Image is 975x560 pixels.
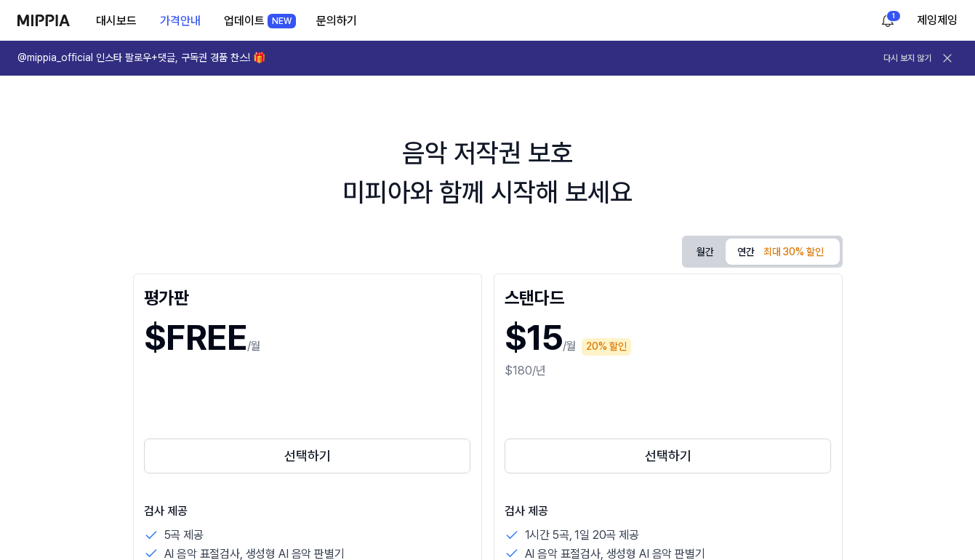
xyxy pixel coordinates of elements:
[525,526,639,545] p: 1시간 5곡, 1일 20곡 제공
[148,1,212,41] a: 가격안내
[726,239,839,265] button: 연간
[212,7,305,36] button: 업데이트NEW
[247,337,261,355] p: /월
[917,12,958,29] button: 제잉제잉
[563,337,577,355] p: /월
[212,1,305,41] a: 업데이트NEW
[144,284,471,308] div: 평가판
[505,284,832,308] div: 스탠다드
[144,439,471,473] button: 선택하기
[305,7,369,36] button: 문의하기
[268,14,296,28] div: NEW
[84,7,148,36] button: 대시보드
[144,503,471,520] p: 검사 제공
[505,503,832,520] p: 검사 제공
[17,51,265,65] h1: @mippia_official 인스타 팔로우+댓글, 구독권 경품 찬스! 🎁
[505,436,832,476] a: 선택하기
[144,313,247,362] h1: $FREE
[148,7,212,36] button: 가격안내
[879,12,896,29] img: 알림
[876,9,899,32] button: 알림1
[886,10,901,22] div: 1
[582,338,631,356] div: 20% 할인
[505,439,832,473] button: 선택하기
[759,244,828,261] div: 최대 30% 할인
[164,526,204,545] p: 5곡 제공
[17,15,70,26] img: logo
[883,52,931,65] button: 다시 보지 않기
[144,436,471,476] a: 선택하기
[505,313,563,362] h1: $15
[685,241,726,263] button: 월간
[505,362,832,380] div: $180/년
